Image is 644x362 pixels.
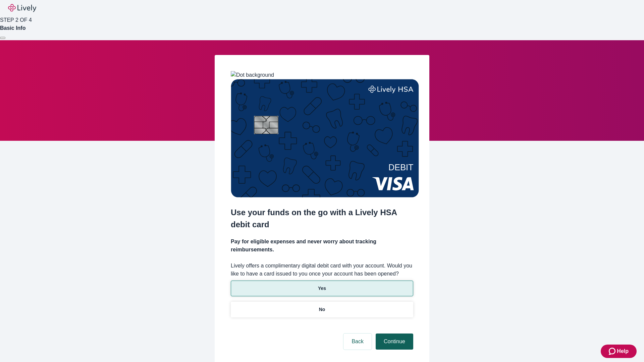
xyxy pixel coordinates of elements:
[8,4,36,12] img: Lively
[231,206,413,231] h2: Use your funds on the go with a Lively HSA debit card
[319,306,325,313] p: No
[609,347,617,355] svg: Zendesk support icon
[231,262,413,278] label: Lively offers a complimentary digital debit card with your account. Would you like to have a card...
[376,334,413,350] button: Continue
[617,347,629,355] span: Help
[231,238,413,254] h4: Pay for eligible expenses and never worry about tracking reimbursements.
[231,79,419,197] img: Debit card
[318,285,326,292] p: Yes
[231,302,413,317] button: No
[231,71,274,79] img: Dot background
[231,281,413,296] button: Yes
[601,345,637,358] button: Zendesk support iconHelp
[343,334,372,350] button: Back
